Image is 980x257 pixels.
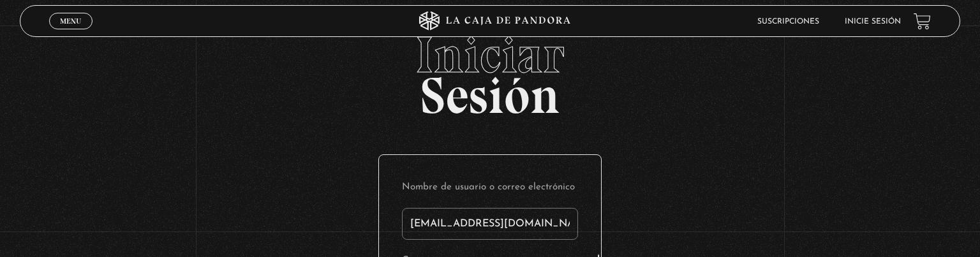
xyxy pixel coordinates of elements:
span: Iniciar [20,29,961,80]
a: Suscripciones [757,18,819,26]
a: View your shopping cart [914,13,931,30]
h2: Sesión [20,29,961,111]
span: Menu [60,17,81,25]
span: Cerrar [56,28,86,37]
label: Nombre de usuario o correo electrónico [402,178,578,198]
a: Inicie sesión [845,18,901,26]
